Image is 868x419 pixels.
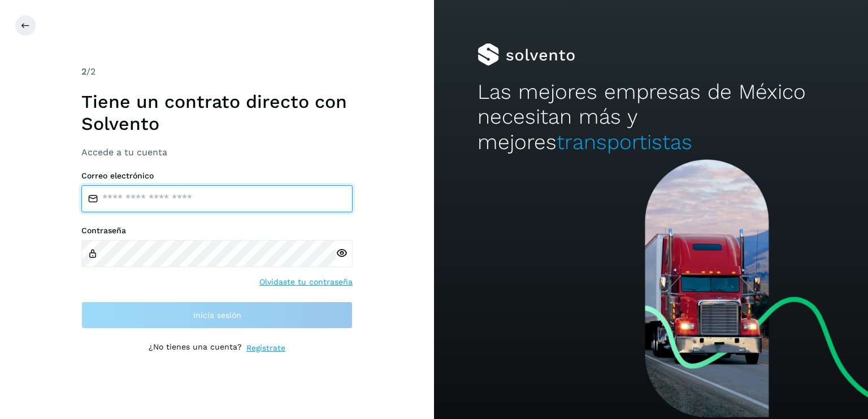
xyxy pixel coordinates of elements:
[246,342,285,354] a: Regístrate
[81,171,353,181] label: Correo electrónico
[149,342,242,354] p: ¿No tienes una cuenta?
[81,91,353,134] h1: Tiene un contrato directo con Solvento
[81,66,86,77] span: 2
[81,65,353,78] div: /2
[478,80,824,155] h2: Las mejores empresas de México necesitan más y mejores
[193,311,241,319] span: Inicia sesión
[81,226,353,235] label: Contraseña
[81,302,353,329] button: Inicia sesión
[259,276,353,288] a: Olvidaste tu contraseña
[557,130,692,154] span: transportistas
[81,147,353,158] h3: Accede a tu cuenta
